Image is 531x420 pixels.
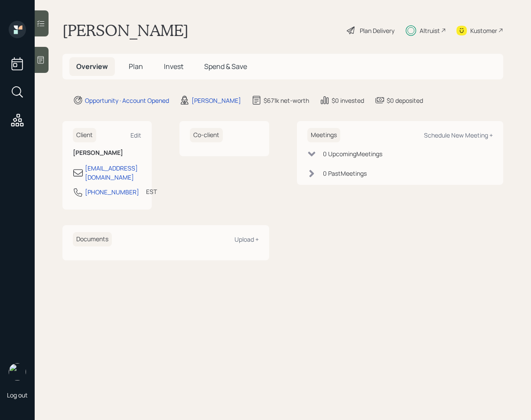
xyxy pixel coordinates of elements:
[204,62,247,71] span: Spend & Save
[323,169,367,178] div: 0 Past Meeting s
[76,62,108,71] span: Overview
[73,128,96,142] h6: Client
[424,131,493,139] div: Schedule New Meeting +
[129,62,143,71] span: Plan
[164,62,183,71] span: Invest
[470,26,497,35] div: Kustomer
[323,149,382,158] div: 0 Upcoming Meeting s
[360,26,394,35] div: Plan Delivery
[332,96,364,105] div: $0 invested
[9,363,26,381] img: retirable_logo.png
[62,21,189,40] h1: [PERSON_NAME]
[190,128,223,142] h6: Co-client
[7,391,28,399] div: Log out
[146,187,157,196] div: EST
[192,96,241,105] div: [PERSON_NAME]
[264,96,309,105] div: $671k net-worth
[85,187,139,197] div: [PHONE_NUMBER]
[130,131,141,139] div: Edit
[307,128,340,142] h6: Meetings
[73,232,112,246] h6: Documents
[85,96,169,105] div: Opportunity · Account Opened
[387,96,423,105] div: $0 deposited
[85,164,141,182] div: [EMAIL_ADDRESS][DOMAIN_NAME]
[235,235,259,243] div: Upload +
[420,26,440,35] div: Altruist
[73,149,141,157] h6: [PERSON_NAME]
